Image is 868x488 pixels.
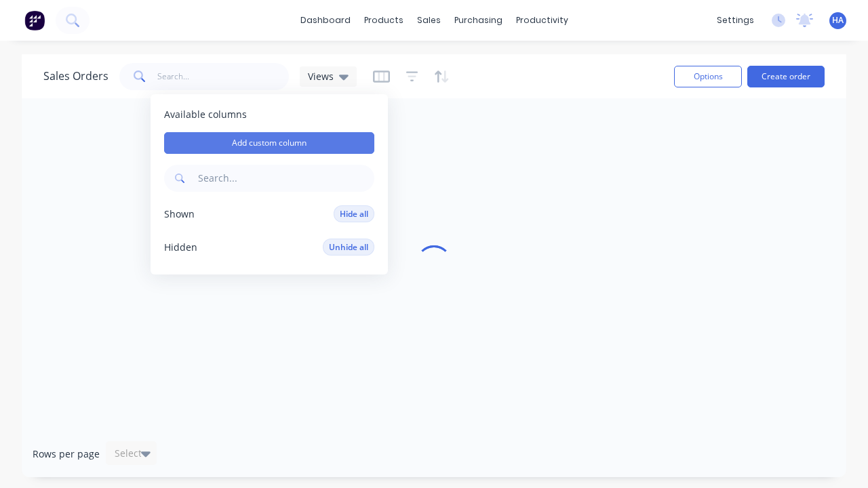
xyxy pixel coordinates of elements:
[334,205,374,222] button: Hide all
[164,132,374,154] button: Add custom column
[710,10,761,30] div: settings
[164,241,197,254] span: Hidden
[294,10,357,30] a: dashboard
[24,10,45,30] img: Factory
[832,14,844,26] span: HA
[509,10,575,30] div: productivity
[323,239,374,256] button: Unhide all
[164,207,195,221] span: Shown
[164,108,374,121] span: Available columns
[410,10,448,30] div: sales
[195,165,374,192] input: Search...
[157,63,290,90] input: Search...
[115,447,150,460] div: Select...
[357,10,410,30] div: products
[33,447,100,461] span: Rows per page
[674,66,742,87] button: Options
[308,69,334,83] span: Views
[448,10,509,30] div: purchasing
[43,70,108,83] h1: Sales Orders
[747,66,825,87] button: Create order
